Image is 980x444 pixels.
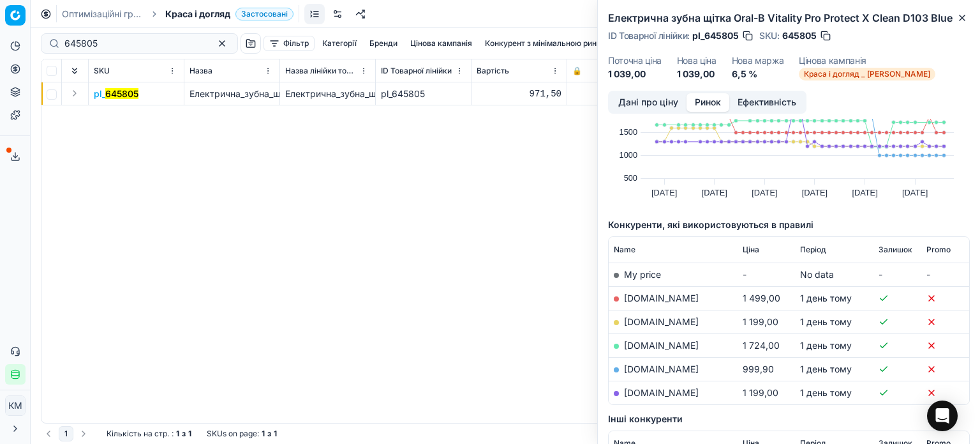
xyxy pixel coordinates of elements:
[873,263,921,286] td: -
[477,66,509,76] span: Вартість
[64,37,204,50] input: Пошук по SKU або назві
[94,88,138,100] button: pl_645805
[624,293,699,303] a: [DOMAIN_NAME]
[165,8,293,20] span: Краса і доглядЗастосовані
[921,263,969,286] td: -
[782,29,817,42] span: 645805
[235,8,293,20] span: Застосовані
[59,426,73,441] button: 1
[610,93,687,112] button: Дані про ціну
[624,364,699,374] a: [DOMAIN_NAME]
[677,68,716,80] dd: 1 039,00
[381,66,452,76] span: ID Товарної лінійки
[743,245,759,255] span: Ціна
[902,188,928,197] text: [DATE]
[927,401,958,431] div: Open Intercom Messenger
[800,340,852,351] span: 1 день тому
[624,269,661,280] span: My price
[182,429,186,439] strong: з
[67,86,82,101] button: Expand
[67,63,82,79] button: Expand all
[800,387,852,398] span: 1 день тому
[608,68,662,80] dd: 1 039,00
[6,396,25,415] span: КM
[677,56,716,65] dt: Нова ціна
[94,66,110,76] span: SKU
[795,263,873,286] td: No data
[165,8,230,20] span: Краса і догляд
[477,88,561,100] div: 971,50
[207,429,259,439] span: SKUs on page :
[105,88,138,99] mark: 645805
[41,426,91,441] nav: pagination
[743,364,774,374] span: 999,90
[800,245,826,255] span: Період
[62,8,293,20] nav: breadcrumb
[107,429,169,439] span: Кількість на стр.
[738,263,795,286] td: -
[189,66,212,76] span: Назва
[608,31,690,40] span: ID Товарної лінійки :
[188,429,191,439] strong: 1
[624,316,699,327] a: [DOMAIN_NAME]
[267,429,271,439] strong: з
[926,245,951,255] span: Promo
[729,93,805,112] button: Ефективність
[624,173,637,183] text: 500
[5,395,26,416] button: КM
[799,68,935,80] span: Краса і догляд _ [PERSON_NAME]
[76,426,91,441] button: Go to next page
[285,66,357,76] span: Назва лінійки товарів
[802,188,828,197] text: [DATE]
[800,316,852,327] span: 1 день тому
[189,88,495,99] span: Електрична_зубна_щітка_Оral-B_Vitality_Pro_Protect_X_Clean_D103_Blue
[264,36,315,51] button: Фільтр
[743,340,780,351] span: 1 724,00
[879,245,912,255] span: Залишок
[317,36,362,51] button: Категорії
[480,36,650,51] button: Конкурент з мінімальною ринковою ціною
[743,316,778,327] span: 1 199,00
[702,188,727,197] text: [DATE]
[176,429,179,439] strong: 1
[624,340,699,351] a: [DOMAIN_NAME]
[743,293,780,303] span: 1 499,00
[608,218,970,231] h5: Конкуренти, які використовуються в правилі
[381,88,466,100] div: pl_645805
[732,68,784,80] dd: 6,5 %
[572,66,582,76] span: 🔒
[614,245,635,255] span: Name
[752,188,777,197] text: [DATE]
[41,426,56,441] button: Go to previous page
[62,8,144,20] a: Оптимізаційні групи
[608,413,970,425] h5: Інші конкуренти
[800,293,852,303] span: 1 день тому
[687,93,729,112] button: Ринок
[608,56,662,65] dt: Поточна ціна
[692,29,739,42] span: pl_645805
[620,127,637,137] text: 1500
[651,188,677,197] text: [DATE]
[285,88,370,100] div: Електрична_зубна_щітка_Оral-B_Vitality_Pro_Protect_X_Clean_D103_Blue
[800,364,852,374] span: 1 день тому
[274,429,277,439] strong: 1
[94,88,138,100] span: pl_
[624,387,699,398] a: [DOMAIN_NAME]
[608,10,970,26] h2: Електрична зубна щітка Оral-B Vitality Pro Protect X Clean D103 Blue
[107,429,191,439] div: :
[799,56,935,65] dt: Цінова кампанія
[759,31,780,40] span: SKU :
[732,56,784,65] dt: Нова маржа
[852,188,877,197] text: [DATE]
[405,36,477,51] button: Цінова кампанія
[620,150,637,160] text: 1000
[743,387,778,398] span: 1 199,00
[364,36,403,51] button: Бренди
[262,429,265,439] strong: 1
